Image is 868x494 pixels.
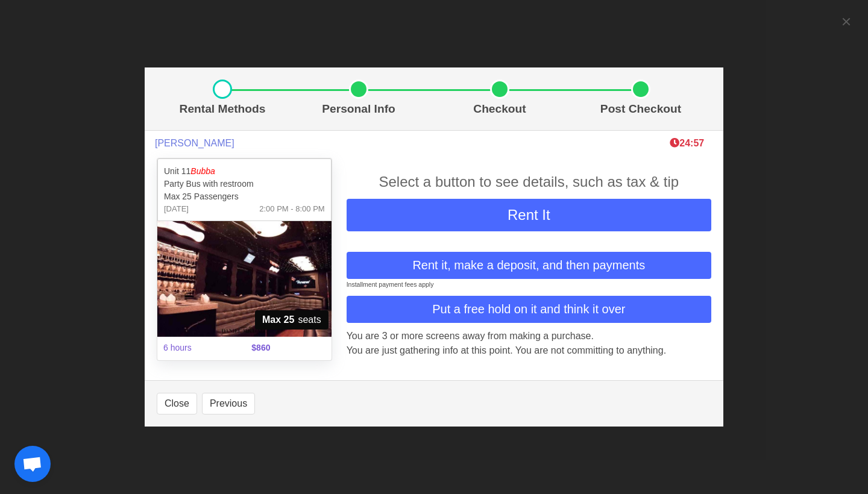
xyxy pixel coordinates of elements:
p: Unit 11 [164,165,325,178]
button: Rent it, make a deposit, and then payments [347,252,711,279]
span: [PERSON_NAME] [155,137,234,149]
span: seats [255,310,329,330]
p: Party Bus with restroom [164,178,325,190]
p: Rental Methods [162,101,283,118]
span: Put a free hold on it and think it over [432,300,625,318]
img: 11%2002.jpg [157,221,332,337]
div: Select a button to see details, such as tax & tip [347,171,711,193]
span: [DATE] [164,203,189,215]
p: Checkout [434,101,565,118]
span: 6 hours [156,334,244,361]
b: 24:57 [670,138,704,148]
small: Installment payment fees apply [347,281,434,288]
span: Rent It [508,207,550,223]
span: The clock is ticking ⁠— this timer shows how long we'll hold this limo during checkout. If time r... [670,138,704,148]
span: 2:00 PM - 8:00 PM [259,203,324,215]
p: You are 3 or more screens away from making a purchase. [347,329,711,343]
span: Rent it, make a deposit, and then payments [412,256,645,274]
button: Close [157,393,197,414]
p: Personal Info [293,101,424,118]
p: You are just gathering info at this point. You are not committing to anything. [347,343,711,358]
p: Post Checkout [575,101,706,118]
em: Bubba [190,166,215,176]
p: Max 25 Passengers [164,190,325,203]
button: Rent It [347,199,711,231]
strong: Max 25 [262,313,294,327]
div: Open chat [14,446,51,482]
button: Previous [202,393,255,414]
button: Put a free hold on it and think it over [347,296,711,323]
